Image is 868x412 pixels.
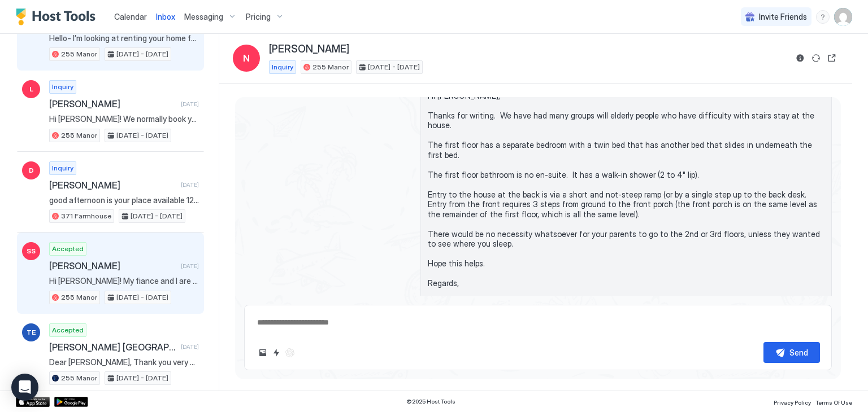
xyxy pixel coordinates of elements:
a: Google Play Store [54,397,88,407]
span: 255 Manor [61,49,97,59]
span: D [29,165,34,176]
span: Accepted [52,325,84,335]
span: [DATE] - [DATE] [131,211,183,221]
span: Terms Of Use [815,399,852,406]
span: Hello- I’m looking at renting your home for a family [DATE]. The guests include my elderly parent... [49,33,199,43]
span: N [243,51,250,65]
span: © 2025 Host Tools [406,398,455,405]
span: Inquiry [52,82,73,92]
span: Inbox [156,12,175,21]
span: [PERSON_NAME] [269,43,349,56]
span: 255 Manor [313,62,349,72]
a: Privacy Policy [774,396,811,407]
a: Host Tools Logo [16,8,101,25]
span: [DATE] - [DATE] [116,130,168,141]
span: Inquiry [272,62,293,72]
button: Sync reservation [809,51,823,65]
span: Inquiry [52,163,73,173]
span: 255 Manor [61,130,97,141]
a: Calendar [114,11,147,23]
span: Messaging [184,12,223,22]
div: Open Intercom Messenger [11,374,38,401]
button: Upload image [256,346,270,360]
span: [DATE] - [DATE] [116,373,168,383]
span: [DATE] [181,100,199,108]
button: Reservation information [793,51,807,65]
button: Quick reply [270,346,283,360]
span: TE [27,327,36,338]
span: Dear [PERSON_NAME], Thank you very much for booking a stay at our place. We look forward to hosti... [49,357,199,367]
div: User profile [834,8,852,26]
span: [PERSON_NAME] [GEOGRAPHIC_DATA] [49,341,176,353]
div: Send [789,347,808,358]
span: [DATE] [181,343,199,350]
span: [DATE] [181,181,199,189]
div: menu [816,10,830,24]
button: Open reservation [825,51,839,65]
span: Pricing [246,12,271,22]
span: [PERSON_NAME] [49,98,176,109]
button: Send [763,342,820,363]
span: SS [27,246,36,256]
a: App Store [16,397,50,407]
span: Privacy Policy [774,399,811,406]
span: [DATE] - [DATE] [368,62,420,72]
span: L [29,84,33,94]
span: [DATE] [181,262,199,270]
a: Inbox [156,11,175,23]
span: 255 Manor [61,373,97,383]
span: Invite Friends [759,12,807,22]
span: Hi [PERSON_NAME], Thanks for writing. We have had many groups will elderly people who have diffic... [428,91,824,308]
span: Accepted [52,244,84,254]
span: Hi [PERSON_NAME]! We normally book your other mountaindale home but just saw that this one could ... [49,114,199,124]
span: Calendar [114,12,147,21]
span: [PERSON_NAME] [49,260,176,271]
span: Hi [PERSON_NAME]! My fiance and I are getting married in September and were hoping to book this b... [49,276,199,286]
span: [DATE] - [DATE] [116,49,168,59]
span: 255 Manor [61,292,97,303]
span: [PERSON_NAME] [49,179,176,191]
span: 371 Farmhouse [61,211,111,221]
span: good afternoon is your place available 12/30 -1/2 how far are you from skiing [49,195,199,205]
a: Terms Of Use [815,396,852,407]
span: [DATE] - [DATE] [116,292,168,303]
